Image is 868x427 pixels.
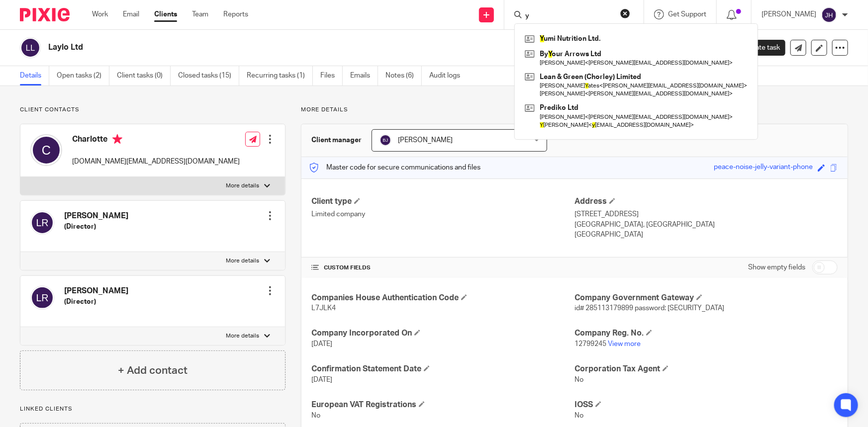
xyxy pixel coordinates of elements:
[311,341,332,347] span: [DATE]
[64,286,128,296] h4: [PERSON_NAME]
[226,182,259,190] p: More details
[309,163,481,172] p: Master code for secure communications and files
[57,66,109,85] a: Open tasks (2)
[575,376,583,383] span: No
[668,11,706,18] span: Get Support
[30,286,54,310] img: svg%3E
[311,264,575,272] h4: CUSTOM FIELDS
[575,209,838,219] p: [STREET_ADDRESS]
[112,134,122,144] i: Primary
[575,364,838,374] h4: Corporation Tax Agent
[524,12,614,21] input: Search
[20,405,286,413] p: Linked clients
[117,66,171,85] a: Client tasks (0)
[575,400,838,410] h4: IOSS
[48,42,580,53] h2: Laylo Ltd
[123,9,139,19] a: Email
[311,135,362,145] h3: Client manager
[30,134,62,166] img: svg%3E
[20,8,70,21] img: Pixie
[20,106,286,114] p: Client contacts
[311,196,575,207] h4: Client type
[821,7,837,23] img: svg%3E
[154,9,177,19] a: Clients
[226,257,259,265] p: More details
[320,66,343,85] a: Files
[350,66,378,85] a: Emails
[311,376,332,383] span: [DATE]
[118,363,188,378] h4: + Add contact
[311,400,575,410] h4: European VAT Registrations
[748,262,805,272] label: Show empty fields
[72,134,240,147] h4: Charlotte
[575,220,838,230] p: [GEOGRAPHIC_DATA], [GEOGRAPHIC_DATA]
[20,37,41,58] img: svg%3E
[192,9,208,19] a: Team
[64,211,128,221] h4: [PERSON_NAME]
[311,209,575,219] p: Limited company
[398,137,453,144] span: [PERSON_NAME]
[575,328,838,339] h4: Company Reg. No.
[311,412,320,419] span: No
[714,162,813,173] div: peace-noise-jelly-variant-phone
[575,196,838,207] h4: Address
[380,134,391,146] img: svg%3E
[178,66,239,85] a: Closed tasks (15)
[575,341,606,347] span: 12799245
[575,293,838,303] h4: Company Government Gateway
[608,341,641,347] a: View more
[64,222,128,232] h5: (Director)
[762,9,816,19] p: [PERSON_NAME]
[311,328,575,339] h4: Company Incorporated On
[72,157,240,167] p: [DOMAIN_NAME][EMAIL_ADDRESS][DOMAIN_NAME]
[429,66,468,85] a: Audit logs
[92,9,108,19] a: Work
[575,230,838,240] p: [GEOGRAPHIC_DATA]
[386,66,422,85] a: Notes (6)
[301,106,848,114] p: More details
[620,8,630,18] button: Clear
[311,305,336,312] span: L7JLK4
[311,293,575,303] h4: Companies House Authentication Code
[223,9,248,19] a: Reports
[30,211,54,235] img: svg%3E
[575,305,724,312] span: id# 285113179899 password: [SECURITY_DATA]
[64,297,128,307] h5: (Director)
[247,66,313,85] a: Recurring tasks (1)
[575,412,583,419] span: No
[311,364,575,374] h4: Confirmation Statement Date
[20,66,49,85] a: Details
[226,332,259,340] p: More details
